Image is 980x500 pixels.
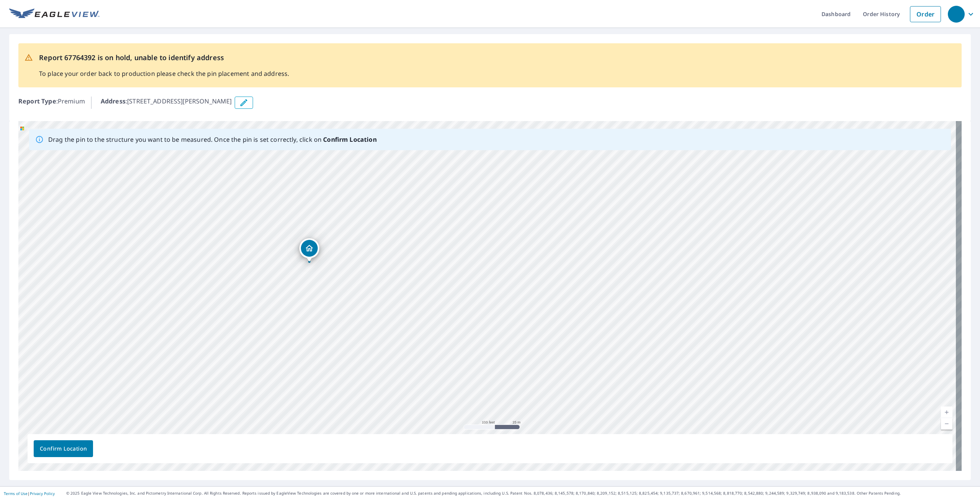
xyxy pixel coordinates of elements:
b: Report Type [18,97,56,105]
p: © 2025 Eagle View Technologies, Inc. and Pictometry International Corp. All Rights Reserved. Repo... [66,490,976,496]
b: Confirm Location [323,135,376,144]
a: Terms of Use [4,491,28,496]
a: Privacy Policy [30,491,55,496]
span: Confirm Location [40,444,87,454]
p: To place your order back to production please check the pin placement and address. [39,69,289,78]
p: Drag the pin to the structure you want to be measured. Once the pin is set correctly, click on [48,135,377,144]
img: EV Logo [9,8,100,20]
p: : Premium [18,97,85,109]
b: Address [101,97,126,105]
p: | [4,491,55,496]
a: Current Level 18, Zoom In [941,407,952,418]
button: Confirm Location [34,440,93,457]
p: : [STREET_ADDRESS][PERSON_NAME] [101,97,232,109]
p: Report 67764392 is on hold, unable to identify address [39,52,289,63]
a: Order [910,6,941,22]
a: Current Level 18, Zoom Out [941,418,952,430]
